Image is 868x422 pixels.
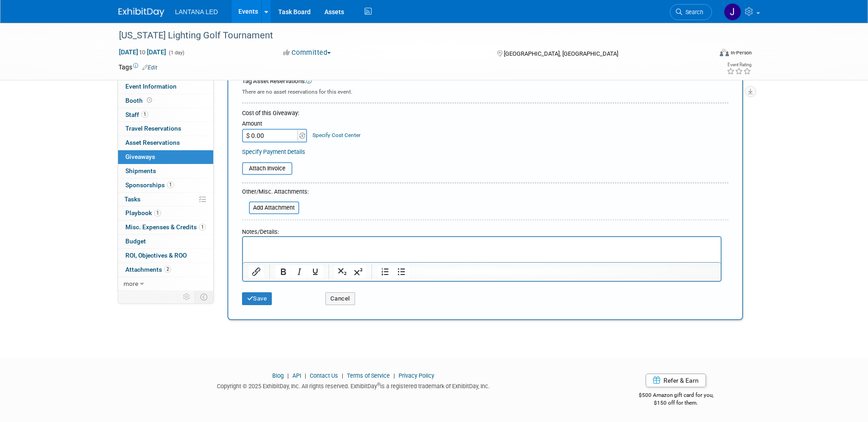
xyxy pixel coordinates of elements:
[602,399,750,407] div: $150 off for them.
[124,280,138,287] span: more
[125,237,146,245] span: Budget
[125,83,177,90] span: Event Information
[720,49,729,56] img: Format-Inperson.png
[350,265,366,278] button: Superscript
[391,372,397,379] span: |
[119,380,589,390] div: Copyright © 2025 ExhibitDay, Inc. All rights reserved. ExhibitDay is a registered trademark of Ex...
[272,372,284,379] a: Blog
[118,221,213,234] a: Misc. Expenses & Credits1
[124,195,140,203] span: Tasks
[194,291,213,303] td: Toggle Event Tabs
[118,179,213,192] a: Sponsorships1
[125,209,161,216] span: Playbook
[118,235,213,248] a: Budget
[141,111,148,118] span: 1
[118,122,213,136] a: Travel Reservations
[145,97,154,104] span: Booth not reserved yet
[118,108,213,122] a: Staff1
[280,48,334,58] button: Committed
[125,181,174,189] span: Sponsorships
[313,132,361,138] a: Specify Cost Center
[347,372,390,379] a: Terms of Service
[242,224,722,236] div: Notes/Details:
[285,372,291,379] span: |
[658,47,752,61] div: Event Format
[291,265,307,278] button: Italic
[242,120,308,129] div: Amount
[118,249,213,263] a: ROI, Objectives & ROO
[504,50,618,57] span: [GEOGRAPHIC_DATA], [GEOGRAPHIC_DATA]
[125,167,156,174] span: Shipments
[118,80,213,94] a: Event Information
[118,164,213,178] a: Shipments
[242,188,309,198] div: Other/Misc. Attachments:
[118,263,213,277] a: Attachments2
[118,193,213,206] a: Tasks
[242,292,272,305] button: Save
[399,372,434,379] a: Privacy Policy
[167,181,174,188] span: 1
[646,374,706,387] a: Refer & Earn
[175,8,218,16] span: LANTANA LED
[179,291,195,303] td: Personalize Event Tab Strip
[118,150,213,164] a: Giveaways
[125,223,206,231] span: Misc. Expenses & Credits
[116,27,698,44] div: [US_STATE] Lighting Golf Tournament
[334,265,350,278] button: Subscript
[340,372,345,379] span: |
[243,237,721,262] iframe: Rich Text Area
[275,265,291,278] button: Bold
[377,382,380,387] sup: ®
[199,224,206,231] span: 1
[119,8,164,17] img: ExhibitDay
[310,372,338,379] a: Contact Us
[394,265,409,278] button: Bullet list
[730,49,752,56] div: In-Person
[125,153,155,160] span: Giveaways
[138,48,147,56] span: to
[125,266,171,273] span: Attachments
[119,63,157,72] td: Tags
[118,136,213,150] a: Asset Reservations
[125,139,180,146] span: Asset Reservations
[377,265,393,278] button: Numbered list
[302,372,308,379] span: |
[154,210,161,216] span: 1
[242,77,728,86] div: Tag Asset Reservations:
[118,206,213,220] a: Playbook1
[724,3,741,21] img: Jane Divis
[118,277,213,291] a: more
[125,97,154,104] span: Booth
[670,4,712,20] a: Search
[142,64,157,71] a: Edit
[118,94,213,108] a: Booth
[164,266,171,273] span: 2
[682,9,703,16] span: Search
[125,111,148,118] span: Staff
[125,125,181,132] span: Travel Reservations
[242,148,305,155] a: Specify Payment Details
[119,48,167,56] span: [DATE] [DATE]
[325,292,355,305] button: Cancel
[242,86,728,96] div: There are no asset reservations for this event.
[292,372,301,379] a: API
[168,50,184,56] span: (1 day)
[242,109,728,117] div: Cost of this Giveaway:
[727,63,751,67] div: Event Rating
[248,265,264,278] button: Insert/edit link
[307,265,323,278] button: Underline
[125,252,187,259] span: ROI, Objectives & ROO
[602,385,750,406] div: $500 Amazon gift card for you,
